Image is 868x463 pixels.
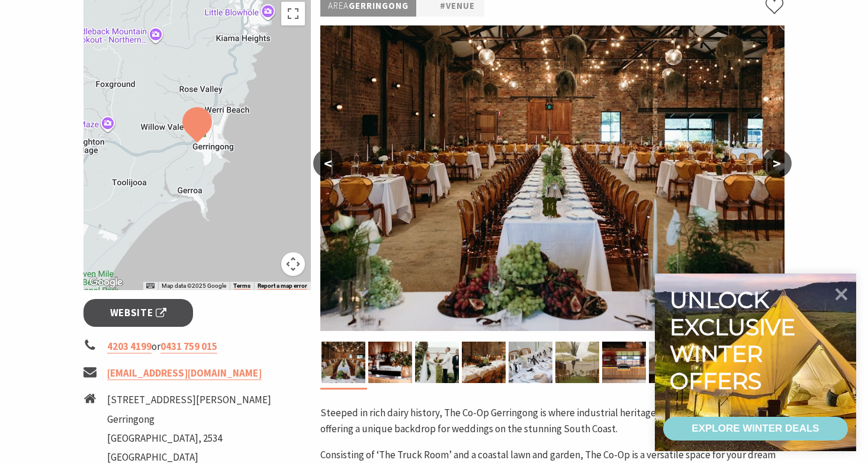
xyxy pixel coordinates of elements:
[162,282,226,289] span: Map data ©2025 Google
[107,366,262,380] a: [EMAIL_ADDRESS][DOMAIN_NAME]
[322,342,365,383] img: Wedding Reception
[83,299,193,327] a: Website
[313,149,343,178] button: <
[233,282,250,290] a: Terms
[663,417,848,441] a: EXPLORE WINTER DEALS
[146,282,155,290] button: Keyboard shortcuts
[762,149,792,178] button: >
[107,411,271,427] li: Gerringong
[368,342,412,383] img: Bar Area
[692,417,819,441] div: EXPLORE WINTER DEALS
[320,405,785,437] p: Steeped in rich dairy history, The Co-Op Gerringong is where industrial heritage meets modern ele...
[649,342,693,383] img: Front of building
[107,340,152,353] a: 4203 4199
[555,342,599,383] img: Wedding Aisle Setup
[107,430,271,446] li: [GEOGRAPHIC_DATA], 2534
[462,342,506,383] img: Tables and chairs setup for a reception
[509,342,552,383] img: Table setup for an event
[86,275,126,290] a: Open this area in Google Maps (opens a new window)
[670,287,801,394] div: Unlock exclusive winter offers
[415,342,459,383] img: Bride and Groom
[320,25,785,331] img: Wedding Reception
[86,275,126,290] img: Google
[83,339,311,355] li: or
[160,340,217,353] a: 0431 759 015
[281,2,305,25] button: Toggle fullscreen view
[602,342,646,383] img: Truck Room Bar
[107,392,271,408] li: [STREET_ADDRESS][PERSON_NAME]
[258,282,307,290] a: Report a map error
[281,252,305,276] button: Map camera controls
[110,305,167,321] span: Website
